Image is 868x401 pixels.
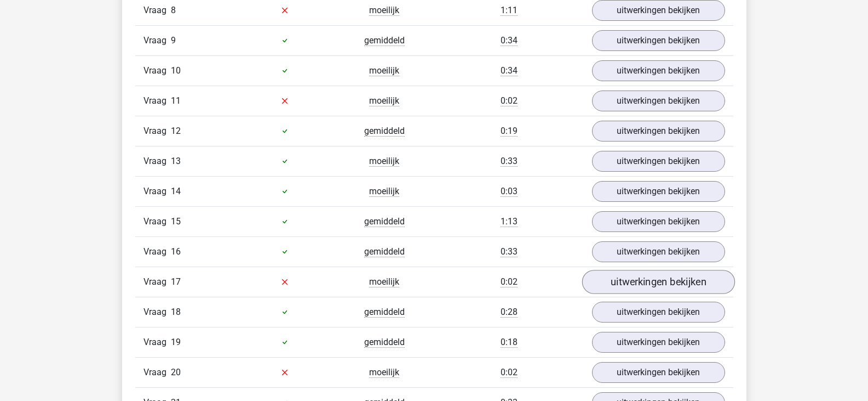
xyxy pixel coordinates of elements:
[501,5,518,16] span: 1:11
[369,65,399,76] span: moeilijk
[143,336,171,349] span: Vraag
[364,35,405,46] span: gemiddeld
[369,276,399,287] span: moeilijk
[369,186,399,197] span: moeilijk
[592,241,725,262] a: uitwerkingen bekijken
[592,121,725,142] a: uitwerkingen bekijken
[369,156,399,167] span: moeilijk
[582,270,734,294] a: uitwerkingen bekijken
[143,245,171,258] span: Vraag
[501,276,518,287] span: 0:02
[171,126,181,136] span: 12
[592,362,725,383] a: uitwerkingen bekijken
[143,215,171,228] span: Vraag
[501,156,518,167] span: 0:33
[501,367,518,378] span: 0:02
[171,156,181,166] span: 13
[592,332,725,353] a: uitwerkingen bekijken
[501,216,518,227] span: 1:13
[143,4,171,17] span: Vraag
[143,64,171,77] span: Vraag
[501,246,518,257] span: 0:33
[501,307,518,318] span: 0:28
[501,35,518,46] span: 0:34
[592,211,725,232] a: uitwerkingen bekijken
[501,186,518,197] span: 0:03
[501,126,518,137] span: 0:19
[592,181,725,202] a: uitwerkingen bekijken
[592,60,725,81] a: uitwerkingen bekijken
[143,306,171,319] span: Vraag
[364,246,405,257] span: gemiddeld
[369,367,399,378] span: moeilijk
[592,30,725,51] a: uitwerkingen bekijken
[143,125,171,138] span: Vraag
[143,34,171,47] span: Vraag
[171,35,176,46] span: 9
[171,337,181,347] span: 19
[501,337,518,348] span: 0:18
[143,185,171,198] span: Vraag
[501,65,518,76] span: 0:34
[171,216,181,227] span: 15
[171,5,176,15] span: 8
[171,307,181,317] span: 18
[364,126,405,137] span: gemiddeld
[171,95,181,106] span: 11
[592,91,725,111] a: uitwerkingen bekijken
[369,5,399,16] span: moeilijk
[364,307,405,318] span: gemiddeld
[171,246,181,257] span: 16
[592,302,725,323] a: uitwerkingen bekijken
[171,186,181,196] span: 14
[143,275,171,289] span: Vraag
[143,366,171,379] span: Vraag
[171,367,181,377] span: 20
[143,155,171,168] span: Vraag
[364,337,405,348] span: gemiddeld
[143,94,171,108] span: Vraag
[592,151,725,172] a: uitwerkingen bekijken
[369,95,399,106] span: moeilijk
[364,216,405,227] span: gemiddeld
[171,276,181,287] span: 17
[501,95,518,106] span: 0:02
[171,65,181,76] span: 10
